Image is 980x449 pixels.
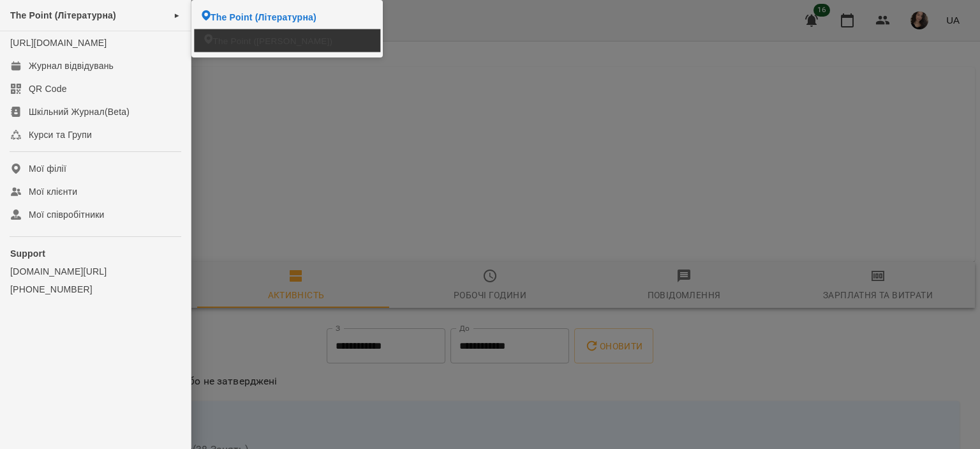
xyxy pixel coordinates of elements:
[29,105,130,118] div: Шкільний Журнал(Beta)
[29,59,114,72] div: Журнал відвідувань
[29,82,67,95] div: QR Code
[174,10,181,20] span: ►
[212,34,332,47] span: The Point ([PERSON_NAME])
[10,283,181,296] a: [PHONE_NUMBER]
[29,208,105,221] div: Мої співробітники
[29,128,92,141] div: Курси та Групи
[29,162,66,175] div: Мої філії
[10,10,116,20] span: The Point (Літературна)
[10,38,107,48] a: [URL][DOMAIN_NAME]
[10,247,181,260] p: Support
[211,11,316,24] span: The Point (Літературна)
[10,265,181,278] a: [DOMAIN_NAME][URL]
[29,185,77,198] div: Мої клієнти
